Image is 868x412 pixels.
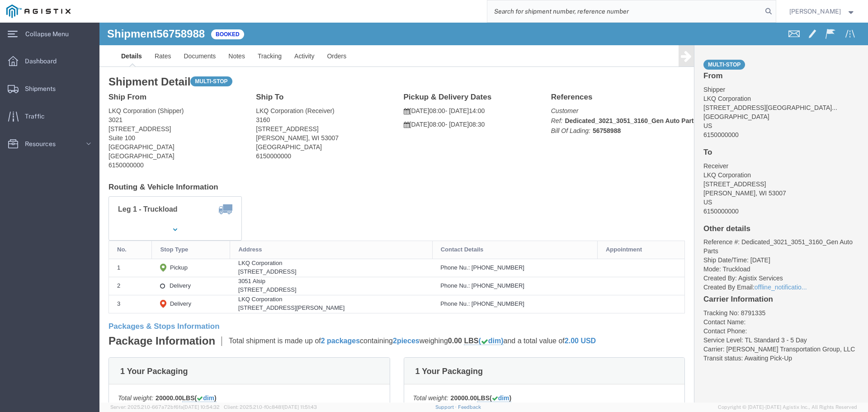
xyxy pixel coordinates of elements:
a: Traffic [0,107,99,125]
span: Server: 2025.21.0-667a72bf6fa [110,404,220,410]
span: Collapse Menu [25,25,75,43]
span: [DATE] 11:51:43 [283,404,317,410]
span: Traffic [25,107,51,125]
a: Shipments [0,80,99,98]
span: Client: 2025.21.0-f0c8481 [224,404,317,410]
img: logo [6,5,71,18]
input: Search for shipment number, reference number [487,0,762,22]
span: [DATE] 10:54:32 [183,404,220,410]
span: Dashboard [25,52,63,70]
a: Resources [0,135,99,153]
a: Support [435,404,458,410]
iframe: FS Legacy Container [99,23,868,403]
span: Resources [25,135,62,153]
span: Copyright © [DATE]-[DATE] Agistix Inc., All Rights Reserved [718,403,857,411]
a: Feedback [458,404,481,410]
a: Dashboard [0,52,99,70]
span: Douglas Harris [789,6,841,16]
button: [PERSON_NAME] [789,6,856,17]
span: Shipments [25,80,62,98]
